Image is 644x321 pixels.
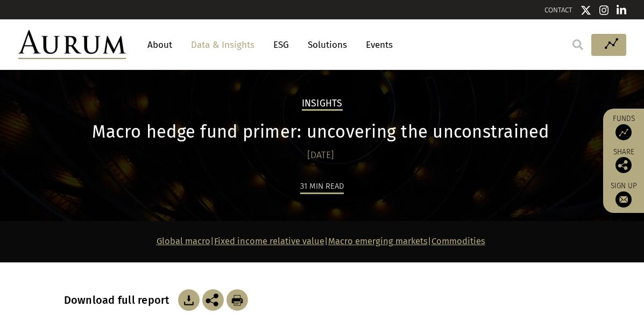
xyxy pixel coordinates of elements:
[608,148,639,173] div: Share
[328,236,428,246] a: Macro emerging markets
[227,289,248,311] img: Download Article
[300,180,344,194] div: 31 min read
[615,124,632,140] img: Access Funds
[202,289,224,311] img: Share this post
[581,5,591,16] img: Twitter icon
[302,35,352,55] a: Solutions
[360,35,393,55] a: Events
[142,35,178,55] a: About
[268,35,294,55] a: ESG
[431,236,485,246] a: Commodities
[157,236,485,246] strong: | | |
[214,236,324,246] a: Fixed income relative value
[599,5,609,16] img: Instagram icon
[608,181,639,208] a: Sign up
[186,35,260,55] a: Data & Insights
[64,294,175,306] h3: Download full report
[302,98,343,111] h2: Insights
[64,148,578,163] div: [DATE]
[18,30,126,59] img: Aurum
[178,289,200,311] img: Download Article
[615,191,632,208] img: Sign up to our newsletter
[544,6,572,14] a: CONTACT
[617,5,626,16] img: Linkedin icon
[615,157,632,173] img: Share this post
[572,39,583,50] img: search.svg
[608,114,639,140] a: Funds
[64,122,578,142] h1: Macro hedge fund primer: uncovering the unconstrained
[157,236,210,246] a: Global macro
